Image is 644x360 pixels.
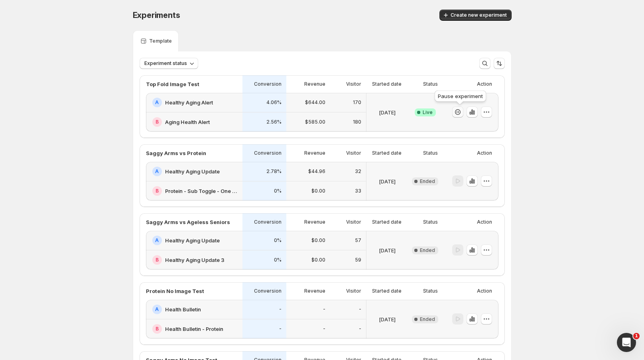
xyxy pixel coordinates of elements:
[323,326,325,332] p: -
[346,288,361,294] p: Visitor
[305,99,325,106] p: $644.00
[304,288,325,294] p: Revenue
[311,188,325,194] p: $0.00
[372,288,402,294] p: Started date
[494,58,505,69] button: Sort the results
[165,118,210,126] h2: Aging Health Alert
[355,237,361,244] p: 57
[305,119,325,125] p: $585.00
[379,246,396,254] p: [DATE]
[274,188,282,194] p: 0%
[146,218,230,226] p: Saggy Arms vs Ageless Seniors
[146,80,199,88] p: Top Fold Image Test
[451,12,507,18] span: Create new experiment
[165,256,225,264] h2: Healthy Aging Update 3
[372,219,402,225] p: Started date
[346,150,361,156] p: Visitor
[156,188,159,194] h2: B
[420,316,435,323] span: Ended
[155,237,159,244] h2: A
[423,150,438,156] p: Status
[165,187,238,195] h2: Protein - Sub Toggle - One Time Default
[353,119,361,125] p: 180
[439,10,512,21] button: Create new experiment
[379,315,396,323] p: [DATE]
[266,168,282,175] p: 2.78%
[617,333,636,352] iframe: Intercom live chat
[156,119,159,125] h2: B
[165,236,220,244] h2: Healthy Aging Update
[423,81,438,87] p: Status
[274,257,282,263] p: 0%
[165,305,201,313] h2: Health Bulletin
[355,188,361,194] p: 33
[304,150,325,156] p: Revenue
[355,168,361,175] p: 32
[477,81,492,87] p: Action
[311,257,325,263] p: $0.00
[146,287,204,295] p: Protein No Image Test
[346,219,361,225] p: Visitor
[323,306,325,313] p: -
[633,333,640,339] span: 1
[477,288,492,294] p: Action
[165,98,213,106] h2: Healthy Aging Alert
[311,237,325,244] p: $0.00
[420,247,435,254] span: Ended
[346,81,361,87] p: Visitor
[146,149,206,157] p: Saggy Arms vs Protein
[372,150,402,156] p: Started date
[353,99,361,106] p: 170
[304,219,325,225] p: Revenue
[165,167,220,175] h2: Healthy Aging Update
[477,219,492,225] p: Action
[423,109,433,116] span: Live
[266,99,282,106] p: 4.06%
[254,81,282,87] p: Conversion
[423,288,438,294] p: Status
[423,219,438,225] p: Status
[149,38,172,44] p: Template
[355,257,361,263] p: 59
[266,119,282,125] p: 2.56%
[156,326,159,332] h2: B
[379,108,396,116] p: [DATE]
[254,219,282,225] p: Conversion
[140,58,198,69] button: Experiment status
[254,288,282,294] p: Conversion
[279,306,282,313] p: -
[156,257,159,263] h2: B
[274,237,282,244] p: 0%
[477,150,492,156] p: Action
[279,326,282,332] p: -
[254,150,282,156] p: Conversion
[359,326,361,332] p: -
[304,81,325,87] p: Revenue
[372,81,402,87] p: Started date
[420,178,435,185] span: Ended
[379,177,396,185] p: [DATE]
[133,10,180,20] span: Experiments
[155,306,159,313] h2: A
[144,60,187,67] span: Experiment status
[155,168,159,175] h2: A
[155,99,159,106] h2: A
[165,325,223,333] h2: Health Bulletin - Protein
[308,168,325,175] p: $44.96
[359,306,361,313] p: -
